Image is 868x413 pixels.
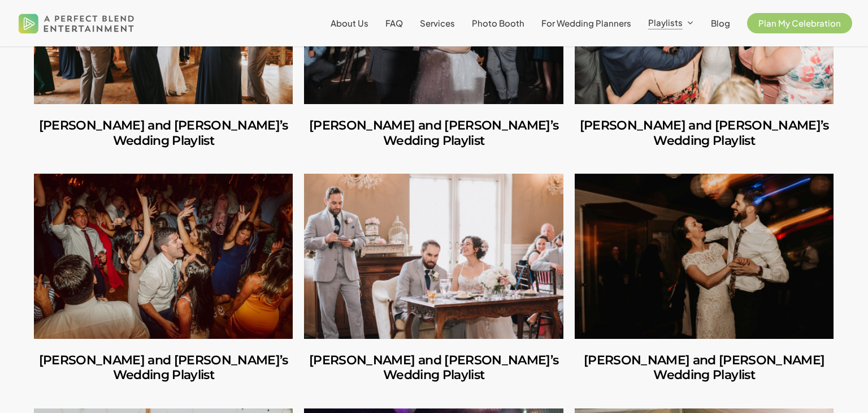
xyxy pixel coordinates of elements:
a: Ian and Amy’s Wedding Playlist [575,104,834,162]
a: Plan My Celebration [747,19,852,28]
span: Blog [711,18,730,28]
span: For Wedding Planners [541,18,631,28]
span: Services [420,18,455,28]
a: Photo Booth [472,19,524,28]
a: Stephen and Samantha’s Wedding Playlist [34,104,293,162]
a: Caitlin and Julio’s Wedding Playlist [34,339,293,397]
a: Catherine and Tyler’s Wedding Playlist [575,339,834,397]
a: Anthony and Emily’s Wedding Playlist [304,339,563,397]
a: Playlists [648,18,694,28]
a: Nicole and Tim’s Wedding Playlist [304,104,563,162]
span: FAQ [385,18,403,28]
a: Blog [711,19,730,28]
span: About Us [331,18,368,28]
span: Photo Booth [472,18,524,28]
img: A Perfect Blend Entertainment [16,5,137,42]
a: Caitlin and Julio’s Wedding Playlist [34,174,293,339]
a: About Us [331,19,368,28]
a: Anthony and Emily’s Wedding Playlist [304,174,563,339]
a: For Wedding Planners [541,19,631,28]
span: Plan My Celebration [758,18,841,28]
span: Playlists [648,17,683,28]
a: Catherine and Tyler’s Wedding Playlist [575,174,834,339]
a: FAQ [385,19,403,28]
a: Services [420,19,455,28]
